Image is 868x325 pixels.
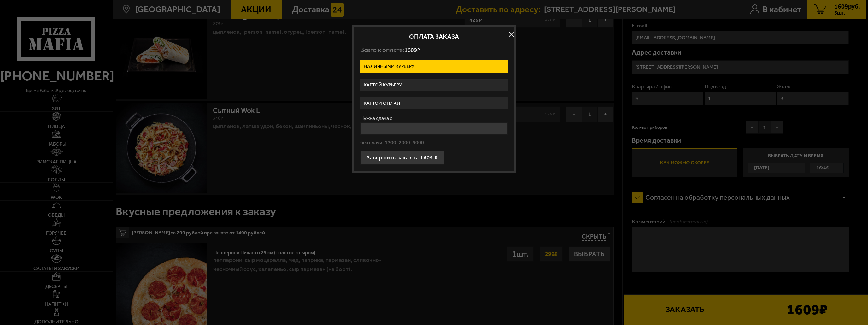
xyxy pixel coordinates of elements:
label: Нужна сдача с: [360,116,508,121]
label: Картой курьеру [360,79,508,91]
button: без сдачи [360,139,382,146]
button: Завершить заказ на 1609 ₽ [360,151,444,165]
button: 5000 [413,139,424,146]
button: 2000 [399,139,410,146]
label: Картой онлайн [360,97,508,109]
button: 1700 [385,139,396,146]
span: 1609 ₽ [404,46,420,54]
p: Всего к оплате: [360,46,508,54]
label: Наличными курьеру [360,60,508,73]
h2: Оплата заказа [360,33,508,40]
